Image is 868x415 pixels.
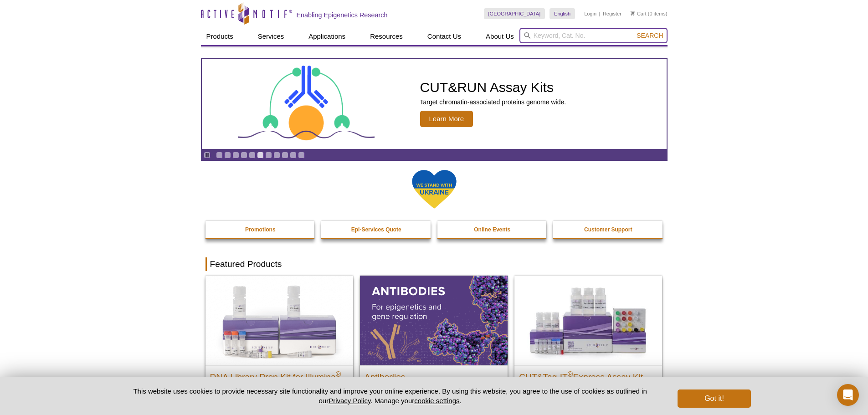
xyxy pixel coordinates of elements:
[265,152,272,159] a: Go to slide 7
[678,389,750,408] button: Got it!
[204,152,211,159] a: Toggle autoplay
[238,62,375,146] img: CUT&RUN Assay Kits
[202,59,667,149] a: CUT&RUN Assay Kits CUT&RUN Assay Kits Target chromatin-associated proteins genome wide. Learn More
[599,8,601,19] li: |
[550,8,575,19] a: English
[205,221,316,238] a: Promotions
[631,8,668,19] li: (0 items)
[420,81,566,94] h2: CUT&RUN Assay Kits
[422,28,467,45] a: Contact Us
[298,152,305,159] a: Go to slide 11
[474,226,510,233] strong: Online Events
[118,386,663,405] p: This website uses cookies to provide necessary site functionality and improve your online experie...
[514,276,662,365] img: CUT&Tag-IT® Express Assay Kit
[201,28,239,45] a: Products
[282,152,288,159] a: Go to slide 9
[257,152,264,159] a: Go to slide 6
[321,221,431,238] a: Epi-Services Quote
[216,152,223,159] a: Go to slide 1
[484,8,545,19] a: [GEOGRAPHIC_DATA]
[837,384,859,406] div: Open Intercom Messenger
[568,370,573,378] sup: ®
[603,10,621,17] a: Register
[241,152,247,159] a: Go to slide 4
[252,28,290,45] a: Services
[480,28,519,45] a: About Us
[634,31,666,40] button: Search
[519,368,657,382] h2: CUT&Tag-IT Express Assay Kit
[631,11,635,15] img: Your Cart
[420,111,473,127] span: Learn More
[437,221,548,238] a: Online Events
[249,152,256,159] a: Go to slide 5
[202,59,667,149] article: CUT&RUN Assay Kits
[245,226,276,233] strong: Promotions
[584,10,596,17] a: Login
[420,98,566,106] p: Target chromatin-associated proteins genome wide.
[360,276,508,414] a: All Antibodies Antibodies Application-tested antibodies for ChIP, CUT&Tag, and CUT&RUN.
[205,257,663,271] h2: Featured Products
[351,226,401,233] strong: Epi-Services Quote
[232,152,239,159] a: Go to slide 3
[329,397,370,405] a: Privacy Policy
[303,28,351,45] a: Applications
[365,368,503,382] h2: Antibodies
[297,11,388,19] h2: Enabling Epigenetics Research
[514,276,662,414] a: CUT&Tag-IT® Express Assay Kit CUT&Tag-IT®Express Assay Kit Less variable and higher-throughput ge...
[414,397,459,405] button: cookie settings
[336,370,341,378] sup: ®
[205,276,353,365] img: DNA Library Prep Kit for Illumina
[224,152,231,159] a: Go to slide 2
[631,10,647,17] a: Cart
[273,152,280,159] a: Go to slide 8
[637,32,663,39] span: Search
[519,28,668,43] input: Keyword, Cat. No.
[365,28,408,45] a: Resources
[290,152,297,159] a: Go to slide 10
[411,169,457,210] img: We Stand With Ukraine
[360,276,508,365] img: All Antibodies
[553,221,663,238] a: Customer Support
[584,226,632,233] strong: Customer Support
[210,368,349,382] h2: DNA Library Prep Kit for Illumina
